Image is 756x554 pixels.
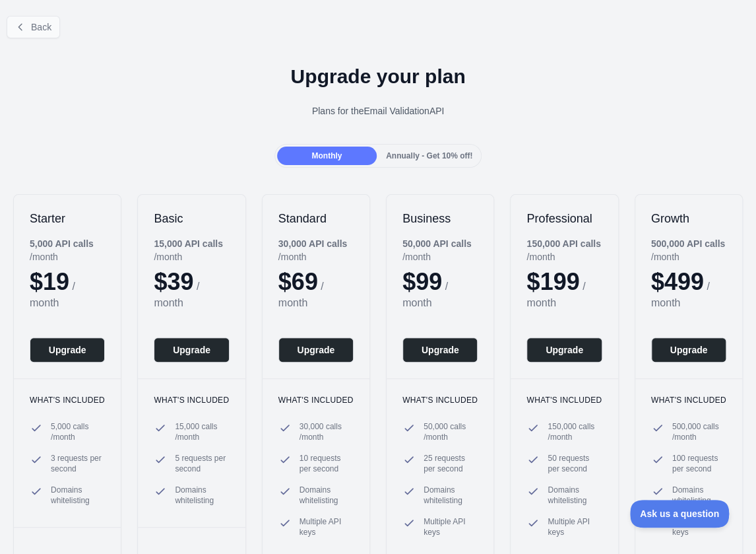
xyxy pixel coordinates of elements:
[672,485,726,506] span: Domains whitelisting
[548,516,602,537] span: Multiple API keys
[548,485,602,506] span: Domains whitelisting
[51,485,105,506] span: Domains whitelisting
[299,516,354,537] span: Multiple API keys
[175,485,229,506] span: Domains whitelisting
[630,500,730,528] iframe: Toggle Customer Support
[424,516,478,537] span: Multiple API keys
[424,485,478,506] span: Domains whitelisting
[299,485,354,506] span: Domains whitelisting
